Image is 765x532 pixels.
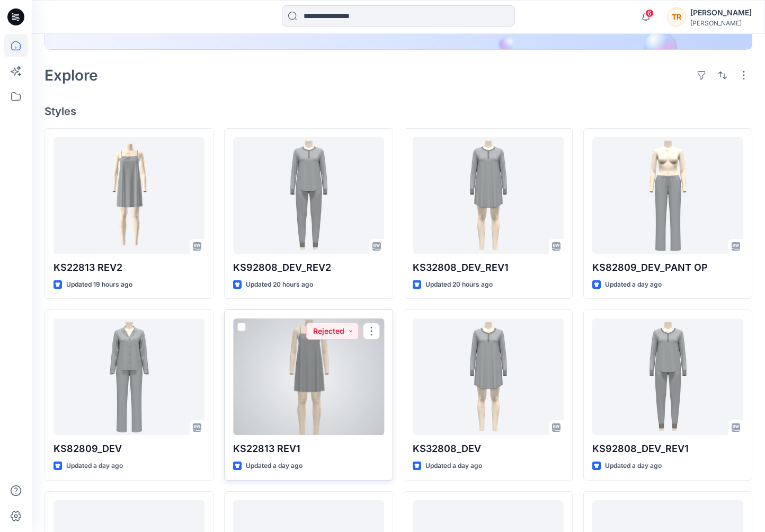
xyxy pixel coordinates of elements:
p: Updated a day ago [605,279,662,290]
a: KS82809_DEV [54,318,204,435]
h2: Explore [45,67,98,84]
p: KS22813 REV2 [54,260,204,275]
p: Updated 20 hours ago [425,279,493,290]
p: KS82809_DEV [54,441,204,456]
p: Updated a day ago [66,460,123,472]
a: KS22813 REV2 [54,137,204,254]
h4: Styles [45,105,752,118]
p: KS32808_DEV [413,441,564,456]
div: [PERSON_NAME] [690,6,752,19]
a: KS32808_DEV_REV1 [413,137,564,254]
span: 6 [645,9,654,17]
p: KS82809_DEV_PANT OP [592,260,743,275]
a: KS92808_DEV_REV2 [233,137,384,254]
p: KS92808_DEV_REV1 [592,441,743,456]
div: [PERSON_NAME] [690,19,752,27]
p: KS32808_DEV_REV1 [413,260,564,275]
p: KS92808_DEV_REV2 [233,260,384,275]
p: Updated 19 hours ago [66,279,132,290]
p: Updated 20 hours ago [246,279,313,290]
a: KS82809_DEV_PANT OP [592,137,743,254]
div: TR [667,7,686,26]
a: KS92808_DEV_REV1 [592,318,743,435]
a: KS22813 REV1 [233,318,384,435]
p: KS22813 REV1 [233,441,384,456]
p: Updated a day ago [425,460,482,472]
p: Updated a day ago [246,460,303,472]
a: KS32808_DEV [413,318,564,435]
p: Updated a day ago [605,460,662,472]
